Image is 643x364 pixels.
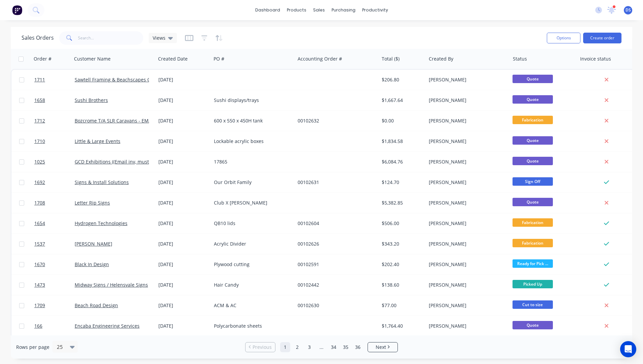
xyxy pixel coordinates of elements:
[34,261,45,268] span: 1670
[158,199,209,206] div: [DATE]
[78,31,144,45] input: Search...
[513,157,553,165] span: Quote
[376,344,386,351] span: Next
[214,220,289,227] div: QB10 lids
[368,344,398,351] a: Next page
[429,158,503,165] div: [PERSON_NAME]
[12,5,22,15] img: Factory
[382,158,421,165] div: $6,084.76
[34,172,75,192] a: 1692
[304,342,314,352] a: Page 3
[34,302,45,309] span: 1709
[34,76,45,83] span: 1711
[214,199,289,206] div: Club X [PERSON_NAME]
[513,239,553,247] span: Fabrication
[429,220,503,227] div: [PERSON_NAME]
[158,97,209,104] div: [DATE]
[620,341,636,357] div: Open Intercom Messenger
[158,261,209,268] div: [DATE]
[158,138,209,145] div: [DATE]
[158,179,209,186] div: [DATE]
[34,138,45,145] span: 1710
[583,33,621,43] button: Create order
[429,323,503,329] div: [PERSON_NAME]
[382,220,421,227] div: $506.00
[158,117,209,124] div: [DATE]
[16,344,49,351] span: Rows per page
[34,316,75,336] a: 166
[214,117,289,124] div: 600 x 550 x 450H tank
[547,33,580,43] button: Options
[298,220,372,227] div: 00102604
[341,342,351,352] a: Page 35
[214,282,289,288] div: Hair Candy
[75,261,109,267] a: Black In Design
[429,241,503,247] div: [PERSON_NAME]
[382,302,421,309] div: $77.00
[513,95,553,104] span: Quote
[214,158,289,165] div: 17865
[158,56,188,62] div: Created Date
[75,302,118,308] a: Beach Road Design
[214,97,289,104] div: Sushi displays/trays
[253,344,272,351] span: Previous
[75,179,129,185] a: Signs & Install Solutions
[298,261,372,268] div: 00102591
[513,177,553,186] span: Sign Off
[34,131,75,151] a: 1710
[75,282,148,288] a: Midway Signs / Helensvale Signs
[283,5,310,15] div: products
[382,76,421,83] div: $206.80
[382,323,421,329] div: $1,764.40
[34,117,45,124] span: 1712
[214,56,224,62] div: PO #
[158,241,209,247] div: [DATE]
[75,138,120,144] a: Little & Large Events
[34,70,75,90] a: 1711
[158,323,209,329] div: [DATE]
[429,97,503,104] div: [PERSON_NAME]
[214,138,289,145] div: Lockable acrylic boxes
[382,138,421,145] div: $1,834.58
[513,116,553,124] span: Fabrication
[75,220,127,226] a: Hydrogen Technologies
[75,76,163,83] a: Sawtell Framing & Beachscapes Gallery
[382,241,421,247] div: $343.20
[34,254,75,275] a: 1670
[382,97,421,104] div: $1,667.64
[34,295,75,316] a: 1709
[513,218,553,227] span: Fabrication
[298,302,372,309] div: 00102630
[74,56,111,62] div: Customer Name
[328,5,359,15] div: purchasing
[513,75,553,83] span: Quote
[310,5,328,15] div: sales
[158,158,209,165] div: [DATE]
[34,199,45,206] span: 1708
[158,220,209,227] div: [DATE]
[158,302,209,309] div: [DATE]
[382,199,421,206] div: $5,382.85
[429,56,453,62] div: Created By
[513,259,553,268] span: Ready for Pick ...
[429,117,503,124] div: [PERSON_NAME]
[214,261,289,268] div: Plywood cutting
[75,323,140,329] a: Encaba Engineering Services
[429,179,503,186] div: [PERSON_NAME]
[214,302,289,309] div: ACM & AC
[75,117,178,124] a: Bozcrome T/A SLR Caravans - EMAIL INVOICES
[242,342,401,352] ul: Pagination
[34,152,75,172] a: 1025
[382,179,421,186] div: $124.70
[513,300,553,309] span: Cut to size
[34,97,45,104] span: 1658
[429,302,503,309] div: [PERSON_NAME]
[75,97,108,103] a: Sushi Brothers
[298,179,372,186] div: 00102631
[34,158,45,165] span: 1025
[75,241,112,247] a: [PERSON_NAME]
[513,56,527,62] div: Status
[158,282,209,288] div: [DATE]
[513,321,553,329] span: Quote
[214,179,289,186] div: Our Orbit Family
